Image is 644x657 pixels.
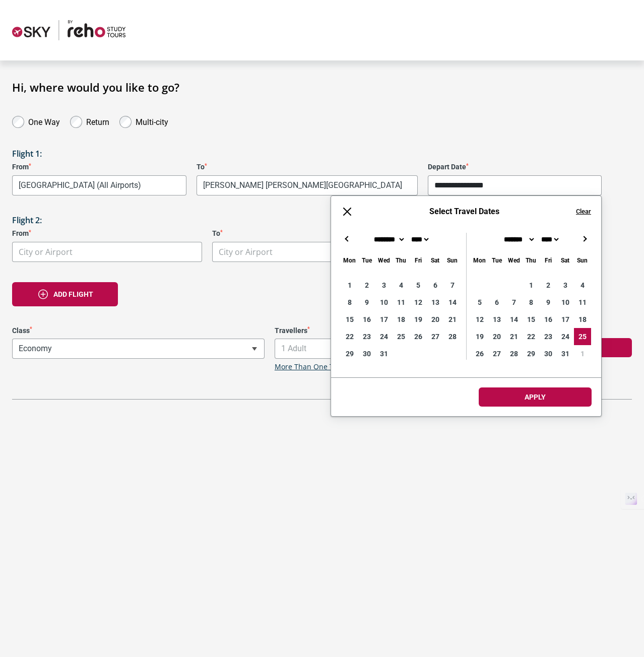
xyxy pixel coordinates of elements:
div: 26 [410,328,427,345]
div: 30 [540,345,557,362]
div: Thursday [523,255,540,267]
span: Melbourne, Australia [13,176,186,195]
div: 3 [557,277,574,294]
div: 10 [375,294,393,311]
div: Wednesday [505,255,523,267]
h1: Hi, where would you like to go? [12,81,632,94]
div: Thursday [393,255,410,267]
div: 20 [488,328,505,345]
div: 16 [358,311,375,328]
div: 27 [427,328,444,345]
div: Wednesday [375,255,393,267]
div: 14 [444,294,461,311]
div: 13 [427,294,444,311]
label: One Way [28,115,60,127]
div: 6 [488,294,505,311]
span: City or Airport [13,242,202,262]
div: 8 [341,294,358,311]
span: 1 Adult [275,339,527,359]
div: 2 [358,277,375,294]
div: 15 [523,311,540,328]
div: 11 [393,294,410,311]
div: 20 [427,311,444,328]
label: To [212,229,402,238]
label: Multi-city [136,115,168,127]
label: Travellers [275,326,527,335]
div: Sunday [444,255,461,267]
div: 13 [488,311,505,328]
div: 24 [557,328,574,345]
div: 10 [557,294,574,311]
div: Saturday [427,255,444,267]
div: 6 [427,277,444,294]
div: 9 [358,294,375,311]
button: Clear [576,207,591,216]
div: 12 [471,311,488,328]
div: 1 [574,345,591,362]
label: To [197,163,418,171]
div: 31 [557,345,574,362]
div: 3 [375,277,393,294]
div: 9 [540,294,557,311]
div: 17 [375,311,393,328]
div: 28 [505,345,523,362]
div: 16 [540,311,557,328]
div: Tuesday [488,255,505,267]
div: 8 [523,294,540,311]
div: 25 [393,328,410,345]
span: City or Airport [219,246,273,257]
span: Santiago, Chile [197,176,417,195]
div: 18 [574,311,591,328]
div: 1 [341,277,358,294]
button: Add flight [12,282,118,306]
div: Saturday [557,255,574,267]
div: 11 [574,294,591,311]
div: 5 [471,294,488,311]
div: 7 [444,277,461,294]
div: 25 [574,328,591,345]
div: 18 [393,311,410,328]
div: 7 [505,294,523,311]
div: Tuesday [358,255,375,267]
div: 23 [358,328,375,345]
div: 27 [488,345,505,362]
span: Economy [13,339,264,358]
span: City or Airport [19,246,73,257]
button: ← [341,233,353,245]
span: City or Airport [213,242,402,262]
div: Friday [540,255,557,267]
div: 17 [557,311,574,328]
h3: Flight 2: [12,216,632,225]
div: 26 [471,345,488,362]
div: 22 [341,328,358,345]
div: 21 [505,328,523,345]
a: More Than One Traveller? [275,363,362,371]
div: 2 [540,277,557,294]
span: City or Airport [12,242,202,262]
label: Class [12,326,265,335]
div: 1 [523,277,540,294]
div: 12 [410,294,427,311]
span: Santiago, Chile [197,175,418,195]
div: 14 [505,311,523,328]
div: 15 [341,311,358,328]
h6: Select Travel Dates [363,207,566,216]
label: Return [86,115,109,127]
div: 30 [358,345,375,362]
span: 1 Adult [275,339,527,358]
div: Friday [410,255,427,267]
div: 19 [471,328,488,345]
span: City or Airport [212,242,402,262]
div: Monday [471,255,488,267]
div: 29 [523,345,540,362]
div: Monday [341,255,358,267]
div: 29 [341,345,358,362]
span: Melbourne, Australia [12,175,186,195]
div: 4 [574,277,591,294]
div: 19 [410,311,427,328]
div: 4 [393,277,410,294]
button: Apply [479,387,592,407]
label: From [12,229,202,238]
div: 28 [444,328,461,345]
div: 21 [444,311,461,328]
